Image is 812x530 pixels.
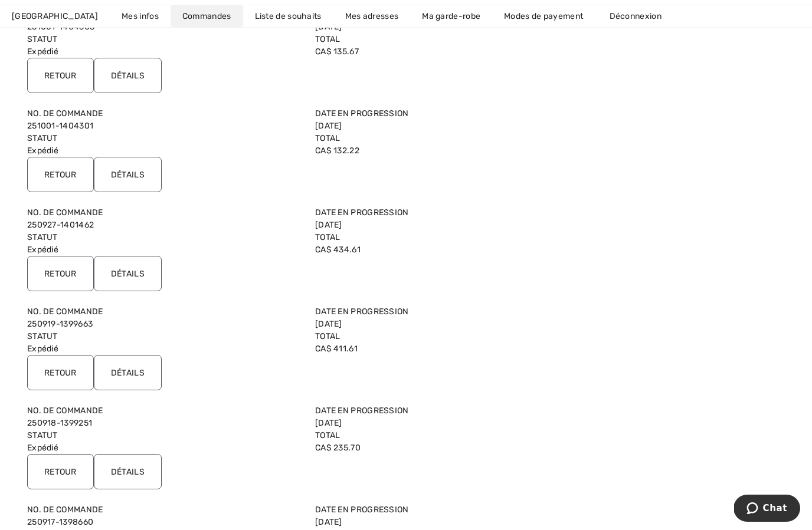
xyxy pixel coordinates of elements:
[315,503,589,516] label: Date en progression
[94,454,162,489] input: Détails
[315,107,589,120] label: Date en progression
[20,132,308,157] div: Expédié
[734,495,800,524] iframe: Ouvre un widget dans lequel vous pouvez chatter avec l’un de nos agents
[27,256,94,291] input: Retour
[27,58,94,93] input: Retour
[27,157,94,192] input: Retour
[94,355,162,390] input: Détails
[315,206,589,219] label: Date en progression
[27,206,301,219] label: No. de Commande
[171,5,243,27] a: Commandes
[27,107,301,120] label: No. de Commande
[12,10,98,22] span: [GEOGRAPHIC_DATA]
[308,330,596,355] div: CA$ 411.61
[308,429,596,454] div: CA$ 235.70
[315,429,589,442] label: Total
[308,33,596,58] div: CA$ 135.67
[315,305,589,318] label: Date en progression
[27,121,93,131] a: 251001-1404301
[27,330,301,343] label: Statut
[27,33,301,45] label: Statut
[27,454,94,489] input: Retour
[492,5,595,27] a: Modes de payement
[308,132,596,157] div: CA$ 132.22
[27,503,301,516] label: No. de Commande
[315,404,589,417] label: Date en progression
[315,330,589,343] label: Total
[27,517,93,527] a: 250917-1398660
[308,107,596,132] div: [DATE]
[27,404,301,417] label: No. de Commande
[20,429,308,454] div: Expédié
[20,33,308,58] div: Expédié
[315,33,589,45] label: Total
[94,157,162,192] input: Détails
[308,305,596,330] div: [DATE]
[333,5,411,27] a: Mes adresses
[94,256,162,291] input: Détails
[27,132,301,144] label: Statut
[27,231,301,243] label: Statut
[110,5,171,27] a: Mes infos
[20,330,308,355] div: Expédié
[27,355,94,390] input: Retour
[308,503,596,528] div: [DATE]
[27,319,93,329] a: 250919-1399663
[308,404,596,429] div: [DATE]
[20,231,308,256] div: Expédié
[27,305,301,318] label: No. de Commande
[598,5,685,27] a: Déconnexion
[315,132,589,144] label: Total
[94,58,162,93] input: Détails
[410,5,492,27] a: Ma garde-robe
[315,231,589,243] label: Total
[27,418,92,428] a: 250918-1399251
[27,429,301,442] label: Statut
[308,231,596,256] div: CA$ 434.61
[243,5,333,27] a: Liste de souhaits
[27,220,94,230] a: 250927-1401462
[308,206,596,231] div: [DATE]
